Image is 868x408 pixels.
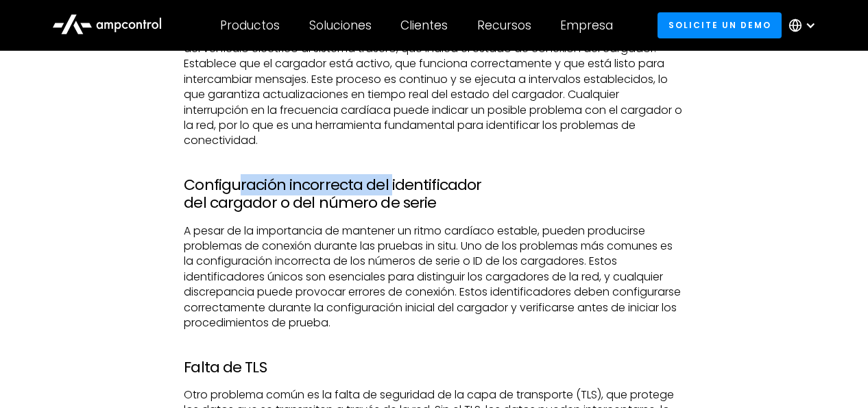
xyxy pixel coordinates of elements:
div: Clientes [400,18,448,33]
div: Productos [220,18,280,33]
div: Soluciones [309,18,372,33]
div: Empresa [560,18,613,33]
h3: Falta de TLS [184,359,684,376]
div: Recursos [477,18,531,33]
p: A pesar de la importancia de mantener un ritmo cardíaco estable, pueden producirse problemas de c... [184,224,684,331]
a: Solicite un demo [658,12,782,38]
p: La función de latido es básicamente el mensaje periódico que se envía desde el cargador del vehíc... [184,26,684,149]
h3: Configuración incorrecta del identificador del cargador o del número de serie [184,176,684,213]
